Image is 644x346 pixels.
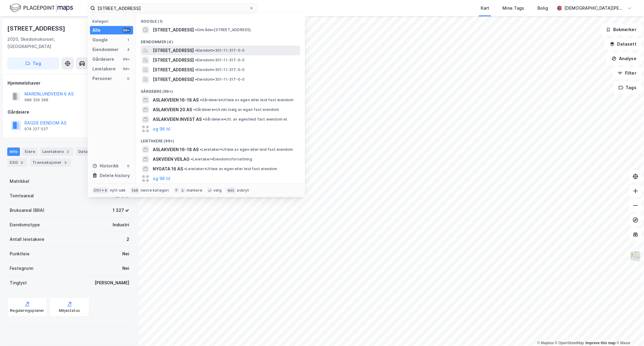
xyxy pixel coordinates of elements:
div: Reguleringsplaner [10,308,44,313]
span: ASKVEIEN VEILAG [153,156,190,163]
span: • [193,107,195,112]
div: Historikk [92,162,119,170]
div: Hjemmelshaver [8,79,131,87]
a: Improve this map [586,341,616,345]
div: avbryt [237,188,249,193]
span: Leietaker • Utleie av egen eller leid fast eiendom [200,147,293,152]
div: markere [187,188,202,193]
div: nytt søk [110,188,126,193]
span: • [195,27,197,32]
div: Personer [92,75,112,82]
div: Delete history [100,172,130,179]
div: Bolig [537,5,548,12]
div: esc [226,187,236,193]
div: 1 [126,37,131,42]
span: [STREET_ADDRESS] [153,26,194,34]
iframe: Chat Widget [614,317,644,346]
div: Kontrollprogram for chat [614,317,644,346]
span: [STREET_ADDRESS] [153,76,194,83]
div: ESG [7,158,27,167]
button: Datasett [605,38,642,50]
span: • [200,98,202,102]
div: 988 329 398 [24,98,48,102]
div: Leietakere (99+) [136,134,305,145]
span: Gårdeiere • Utvikl./salg av egen fast eiendom [193,107,279,112]
button: Tags [614,82,642,94]
div: Industri [113,221,129,228]
span: [STREET_ADDRESS] [153,57,194,64]
span: Eiendom • 301-11-317-0-0 [195,48,245,53]
div: 2020, Skedsmokorset, [GEOGRAPHIC_DATA] [7,36,95,50]
button: Tag [7,57,59,70]
button: Bokmerker [601,24,642,36]
div: Mine Tags [502,5,524,12]
div: [PERSON_NAME] [95,279,129,286]
button: og 96 til [153,175,170,182]
div: Kart [481,5,489,12]
div: 2 [127,236,129,243]
div: 99+ [122,66,131,71]
div: 0 [126,163,131,168]
div: Nei [122,250,129,257]
a: Mapbox [537,341,554,345]
div: 4 [126,47,131,52]
div: neste kategori [141,188,169,193]
span: Eiendom • 301-11-317-0-0 [195,58,245,63]
span: Gårdeiere • Utleie av egen eller leid fast eiendom [200,98,294,102]
span: • [195,48,197,53]
div: Datasett [76,147,98,156]
img: logo.f888ab2527a4732fd821a326f86c7f29.svg [10,3,73,13]
div: Google (1) [136,14,305,25]
div: Eiendommer [92,46,119,53]
span: • [191,157,193,161]
img: Z [630,251,641,262]
span: ASLAKVEIEN 16-18 AS [153,146,199,153]
div: tab [130,187,139,193]
span: Område • [STREET_ADDRESS] [195,27,251,32]
div: Transaksjoner [30,158,71,167]
div: Kategori [92,19,133,24]
div: Eiere [22,147,37,156]
span: [STREET_ADDRESS] [153,66,194,73]
div: [DEMOGRAPHIC_DATA][PERSON_NAME] [564,5,625,12]
span: ASLAKVEIEN INVEST AS [153,116,202,123]
div: Gårdeiere (99+) [136,84,305,95]
div: Gårdeiere [92,56,114,63]
div: Tinglyst [10,279,27,286]
span: • [184,167,186,171]
div: Google [92,36,108,44]
span: Gårdeiere • Utl. av egen/leid fast eiendom el. [203,117,288,122]
button: Analyse [607,53,642,65]
span: • [203,117,205,121]
div: Alle [92,27,101,34]
div: Festegrunn [10,265,33,272]
input: Søk på adresse, matrikkel, gårdeiere, leietakere eller personer [95,4,249,13]
span: Leietaker • Utleie av egen eller leid fast eiendom [184,167,277,171]
div: Gårdeiere [8,108,131,116]
span: Leietaker • Eiendomsforvaltning [191,157,252,162]
span: • [195,58,197,62]
div: 99+ [122,28,131,33]
div: Ctrl + k [92,187,109,193]
div: 2 [65,149,71,155]
div: Eiendommer (4) [136,35,305,46]
div: [STREET_ADDRESS] [7,24,66,33]
div: 3 [19,160,25,166]
div: velg [213,188,222,193]
div: Tomteareal [10,192,34,199]
div: Punktleie [10,250,30,257]
div: Matrikkel [10,178,29,185]
div: Bruksareal (BRA) [10,207,44,214]
div: Eiendomstype [10,221,40,228]
a: OpenStreetMap [555,341,584,345]
div: Miljøstatus [59,308,80,313]
span: [STREET_ADDRESS] [153,47,194,54]
span: • [200,147,202,152]
span: NYGATA 16 AS [153,165,183,173]
div: Nei [122,265,129,272]
div: 99+ [122,57,131,62]
div: Leietakere [40,147,73,156]
span: ASLAKVEIEN 16-18 AS [153,96,199,104]
span: • [195,67,197,72]
span: Eiendom • 301-11-317-0-0 [195,77,245,82]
